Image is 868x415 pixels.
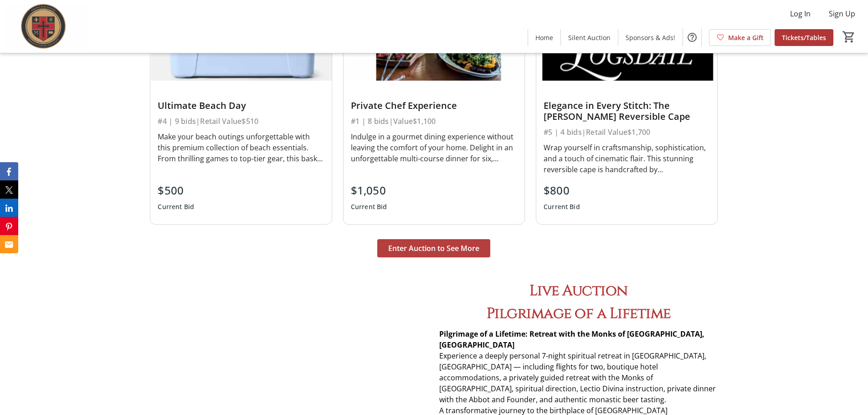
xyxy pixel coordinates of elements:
img: Cardinal Kung Academy's Logo [5,4,87,49]
a: Sponsors & Ads! [618,29,683,46]
span: Make a Gift [728,33,764,42]
strong: Pilgrimage of a Lifetime: Retreat with the Monks of [GEOGRAPHIC_DATA], [GEOGRAPHIC_DATA] [439,329,704,350]
div: Current Bid [158,199,194,215]
div: Current Bid [544,199,580,215]
span: Experience a deeply personal 7-night spiritual retreat in [GEOGRAPHIC_DATA], [GEOGRAPHIC_DATA] — ... [439,351,716,405]
div: Elegance in Every Stitch: The [PERSON_NAME] Reversible Cape [544,100,710,122]
a: Home [528,29,560,46]
span: Live Auction [529,281,628,301]
div: #5 | 4 bids | Retail Value $1,700 [544,126,710,138]
div: $1,050 [351,182,387,199]
button: Log In [783,6,818,21]
div: $500 [158,182,194,199]
span: Silent Auction [568,33,611,42]
a: Silent Auction [561,29,618,46]
a: Make a Gift [709,29,771,46]
div: Indulge in a gourmet dining experience without leaving the comfort of your home. Delight in an un... [351,131,517,164]
div: $800 [544,182,580,199]
span: Tickets/Tables [782,33,826,42]
div: #1 | 8 bids | Value $1,100 [351,115,517,128]
button: Help [683,28,701,46]
span: Home [535,33,553,42]
span: Enter Auction to See More [388,243,479,254]
button: Cart [841,29,857,45]
div: Wrap yourself in craftsmanship, sophistication, and a touch of cinematic flair. This stunning rev... [544,142,710,175]
a: Tickets/Tables [775,29,833,46]
div: Private Chef Experience [351,100,517,111]
button: Sign Up [822,6,863,21]
span: Sign Up [829,8,855,19]
div: Current Bid [351,199,387,215]
span: Pilgrimage of a Lifetime [487,304,671,323]
div: Make your beach outings unforgettable with this premium collection of beach essentials. From thri... [158,131,324,164]
span: Log In [790,8,811,19]
button: Enter Auction to See More [377,239,490,257]
div: Ultimate Beach Day [158,100,324,111]
span: Sponsors & Ads! [626,33,675,42]
div: #4 | 9 bids | Retail Value $510 [158,115,324,128]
